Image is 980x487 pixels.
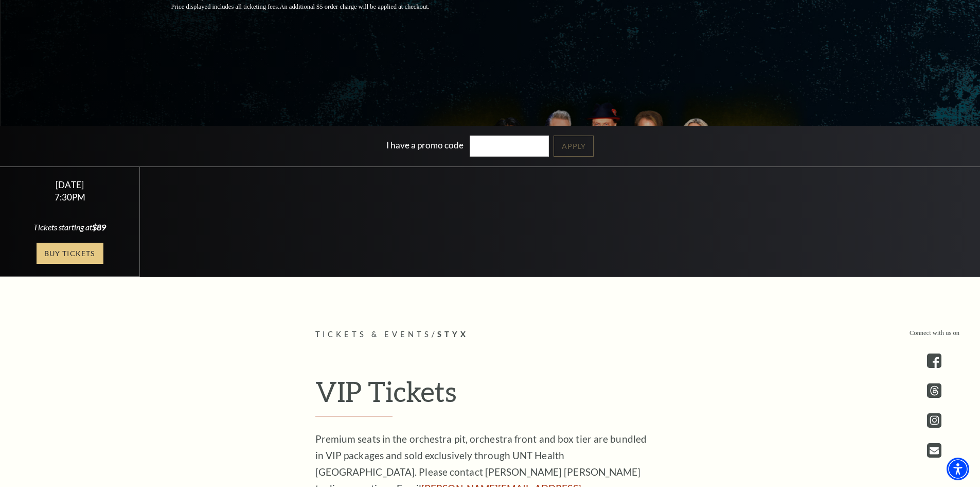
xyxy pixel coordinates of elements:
[12,222,128,233] div: Tickets starting at
[910,328,959,338] p: Connect with us on
[386,140,464,150] label: I have a promo code
[927,354,941,368] a: facebook - open in a new tab
[947,458,969,480] div: Accessibility Menu
[12,193,128,201] div: 7:30PM
[315,328,665,341] p: /
[315,375,665,417] h2: VIP Tickets
[437,330,469,339] span: Styx
[927,413,941,428] a: instagram - open in a new tab
[37,243,103,264] a: Buy Tickets
[315,330,432,339] span: Tickets & Events
[927,443,941,458] a: Open this option - open in a new tab
[12,179,128,190] div: [DATE]
[92,222,106,232] span: $89
[279,3,429,10] span: An additional $5 order charge will be applied at checkout.
[171,2,454,12] p: Price displayed includes all ticketing fees.
[927,383,941,398] a: threads.com - open in a new tab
